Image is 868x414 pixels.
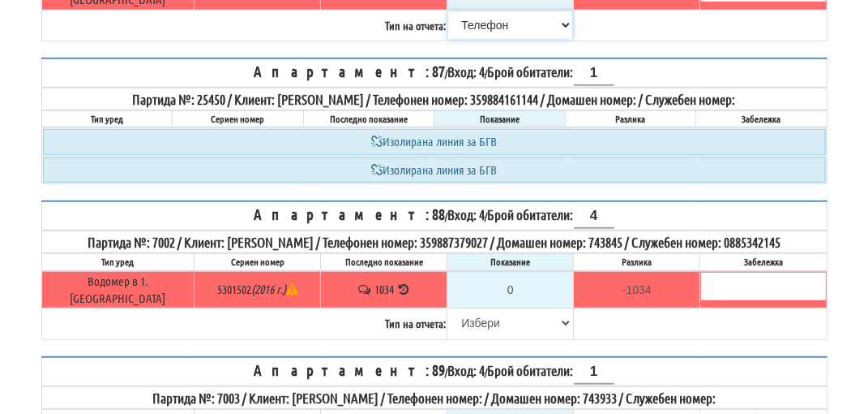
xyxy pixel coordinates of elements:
th: Сериен номер [173,110,304,127]
th: Сериен номер [195,253,321,270]
div: Партида №: 7002 / Клиент: [PERSON_NAME] / Телефонен номер: 359887379027 / Домашен номер: 743845 /... [43,232,826,252]
th: Последно показание [303,110,434,127]
th: Забележка [696,110,827,127]
th: / / [41,201,827,231]
span: Апартамент: 88 [254,205,446,223]
th: / / [41,357,827,386]
td: 5301502 [195,271,321,308]
span: История на забележките [357,282,374,296]
span: Брой обитатели: [488,63,614,80]
th: Разлика [574,253,700,270]
th: Последно показание [321,253,447,270]
span: Вход: 4 [448,362,485,378]
b: Тип на отчета: [385,18,446,32]
th: / / [41,58,827,88]
span: Апартамент: 89 [254,360,446,379]
th: Тип уред [41,110,173,127]
th: Забележка [700,253,827,270]
th: Разлика [565,110,696,127]
span: Вход: 4 [448,63,485,80]
div: Изолирана линия за БГВ [43,129,826,154]
i: Метрологична годност до 2016г. [251,282,298,296]
span: Вход: 4 [448,206,485,222]
div: Изолирана линия за БГВ [43,157,826,183]
span: Апартамент: 87 [254,62,446,80]
th: Показание [434,110,566,127]
td: Водомер в 1.[GEOGRAPHIC_DATA] [41,271,195,308]
span: Брой обитатели: [488,206,614,222]
th: Показание [447,253,574,270]
b: Тип на отчета: [385,316,446,330]
span: 1034 [374,282,394,296]
th: Тип уред [41,253,195,270]
div: Партида №: 25450 / Клиент: [PERSON_NAME] / Телефонен номер: 359884161144 / Домашен номер: / Служе... [43,89,826,109]
span: История на показанията [396,282,412,296]
div: Партида №: 7003 / Клиент: [PERSON_NAME] / Телефонен номер: / Домашен номер: 743933 / Служебен номер: [43,388,826,408]
span: Брой обитатели: [488,362,614,378]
